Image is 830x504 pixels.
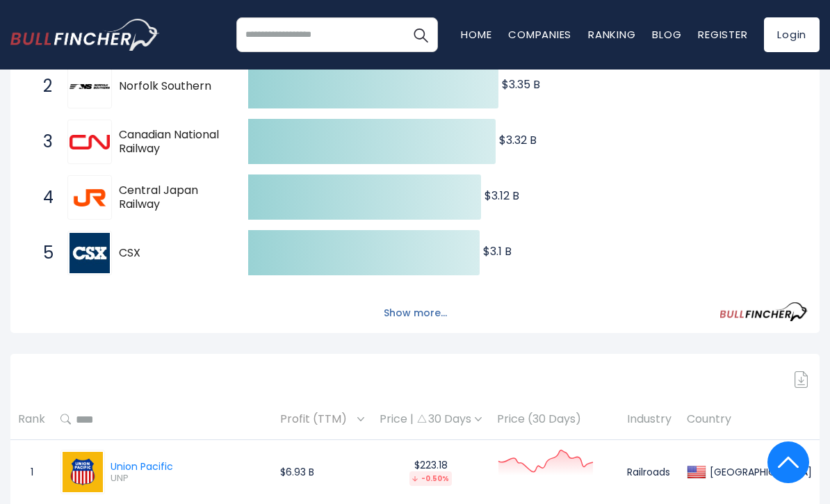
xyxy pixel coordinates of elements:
[483,243,512,259] text: $3.1 B
[499,132,537,148] text: $3.32 B
[70,135,110,150] img: Canadian National Railway
[70,233,110,273] img: CSX
[380,459,482,486] div: $223.18
[485,188,519,204] text: $3.12 B
[63,452,103,492] img: UNP.png
[70,84,110,88] img: Norfolk Southern
[36,130,50,154] span: 3
[380,412,482,427] div: Price | 30 Days
[111,460,173,473] div: Union Pacific
[36,74,50,98] span: 2
[280,409,354,430] span: Profit (TTM)
[60,450,173,494] a: Union Pacific UNP
[119,246,224,261] span: CSX
[652,27,681,42] a: Blog
[409,471,452,486] div: -0.50%
[461,27,491,42] a: Home
[588,27,635,42] a: Ranking
[489,399,619,440] th: Price (30 Days)
[403,17,438,52] button: Search
[70,177,110,218] img: Central Japan Railway
[10,399,53,440] th: Rank
[698,27,747,42] a: Register
[36,241,50,265] span: 5
[119,79,224,94] span: Norfolk Southern
[119,184,224,213] span: Central Japan Railway
[375,302,455,325] button: Show more...
[619,399,679,440] th: Industry
[119,128,224,157] span: Canadian National Railway
[764,17,820,52] a: Login
[36,186,50,209] span: 4
[706,466,812,478] div: [GEOGRAPHIC_DATA]
[111,473,173,485] span: UNP
[508,27,571,42] a: Companies
[10,19,160,51] a: Go to homepage
[10,19,160,51] img: bullfincher logo
[502,76,540,92] text: $3.35 B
